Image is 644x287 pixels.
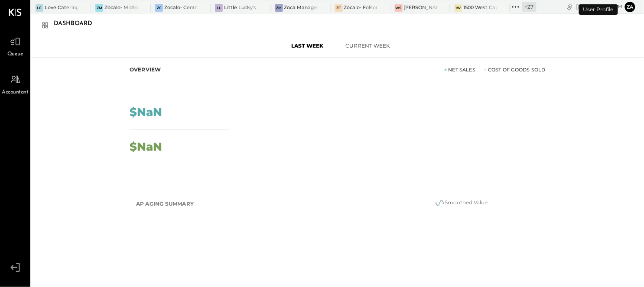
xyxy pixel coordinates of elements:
[45,4,78,11] div: Love Catering, Inc.
[0,71,30,97] a: Accountant
[277,39,338,53] button: Last Week
[395,4,403,12] div: WS
[7,51,23,58] span: Queue
[455,4,462,12] div: 1W
[344,4,377,11] div: Zócalo- Folsom
[566,2,574,11] div: copy link
[54,17,101,31] div: Dashboard
[404,4,437,11] div: [PERSON_NAME]
[522,2,537,12] div: + 27
[130,141,162,152] div: $NaN
[615,3,623,10] span: pm
[130,66,161,73] div: Overview
[95,4,103,12] div: ZM
[2,89,29,97] span: Accountant
[284,4,318,11] div: Zoca Management Services Inc
[155,4,163,12] div: ZC
[579,4,618,15] div: User Profile
[0,33,30,58] a: Queue
[597,3,614,11] span: 2 : 25
[338,39,398,53] button: Current Week
[36,4,43,12] div: LC
[484,66,546,73] div: Cost of Goods Sold
[374,198,548,208] div: Smoothed Value
[104,4,138,11] div: Zócalo- Midtown (Zoca Inc.)
[625,2,635,12] button: za
[215,4,223,12] div: LL
[164,4,198,11] div: Zocalo- Central Kitchen (Commissary)
[130,106,162,118] div: $NaN
[445,66,476,73] div: Net Sales
[576,3,623,11] div: [DATE]
[275,4,283,12] div: ZM
[136,196,194,212] h2: AP Aging Summary
[464,4,497,11] div: 1500 West Capital LP
[224,4,257,11] div: Little Lucky's LLC(Lucky's Soho)
[335,4,343,12] div: ZF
